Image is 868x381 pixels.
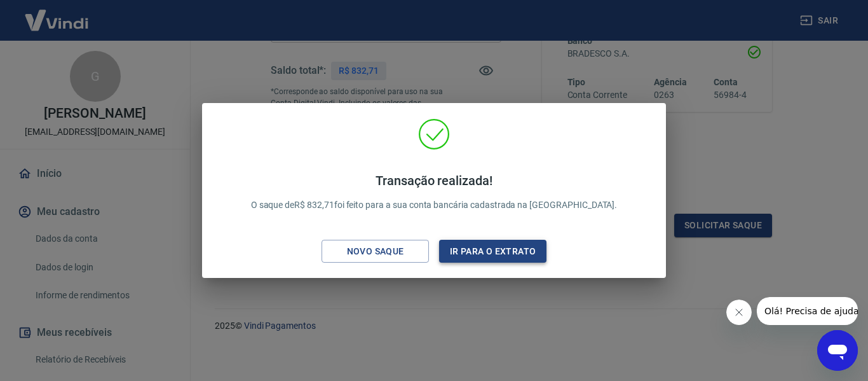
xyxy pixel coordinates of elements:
button: Ir para o extrato [439,240,546,263]
p: O saque de R$ 832,71 foi feito para a sua conta bancária cadastrada na [GEOGRAPHIC_DATA]. [251,173,618,212]
button: Novo saque [322,240,429,263]
h4: Transação realizada! [251,173,618,188]
iframe: Botão para abrir a janela de mensagens [817,330,858,371]
span: Olá! Precisa de ajuda? [8,9,107,19]
div: Novo saque [332,244,419,260]
iframe: Fechar mensagem [726,300,752,325]
iframe: Mensagem da empresa [757,297,858,325]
